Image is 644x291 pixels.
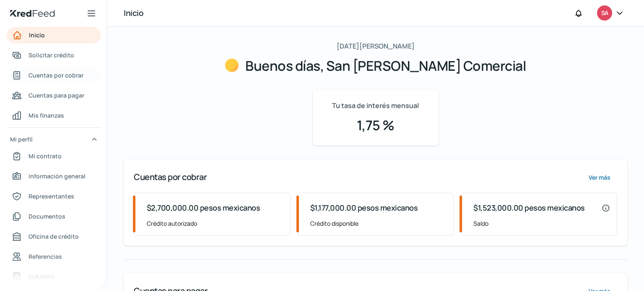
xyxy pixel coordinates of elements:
font: Industria [29,273,55,281]
a: Cuentas para pagar [7,87,101,104]
font: $1,177,000.00 pesos mexicanos [310,203,418,213]
font: Saldo [473,219,488,227]
font: [DATE][PERSON_NAME] [337,41,415,51]
font: Cuentas por cobrar [134,171,207,183]
a: Inicio [7,27,101,44]
font: $1,523,000.00 pesos mexicanos [473,203,585,213]
font: Solicitar crédito [29,51,74,59]
a: Cuentas por cobrar [7,67,101,84]
button: Ver más [582,169,617,186]
font: Crédito disponible [310,219,358,227]
font: Tu tasa de interés mensual [332,101,419,110]
font: Buenos días, San [PERSON_NAME] Comercial [245,57,526,75]
font: Ver más [589,173,610,181]
font: Representantes [29,192,74,200]
font: SA [601,9,608,17]
font: Crédito autorizado [147,219,197,227]
font: Oficina de crédito [29,232,79,240]
font: Cuentas por cobrar [29,71,83,79]
font: 1,75 % [357,116,395,134]
a: Oficina de crédito [7,228,101,245]
font: $2,700,000.00 pesos mexicanos [147,203,260,213]
font: Cuentas para pagar [29,91,84,99]
img: Saludos [225,59,239,72]
a: Mi contrato [7,148,101,165]
font: Referencias [29,252,62,260]
font: Información general [29,172,86,180]
font: Inicio [29,31,45,39]
a: Mis finanzas [7,107,101,124]
a: Solicitar crédito [7,47,101,64]
a: Industria [7,268,101,285]
font: Documentos [29,212,65,220]
a: Representantes [7,188,101,205]
font: Mis finanzas [29,111,64,119]
a: Documentos [7,208,101,225]
a: Referencias [7,248,101,265]
font: Mi perfil [10,135,33,143]
font: Mi contrato [29,152,62,160]
a: Información general [7,168,101,185]
font: Inicio [124,8,143,18]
